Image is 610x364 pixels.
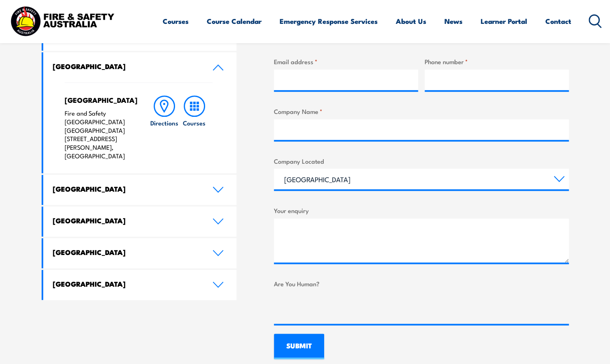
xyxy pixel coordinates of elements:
[444,10,463,32] a: News
[43,52,237,82] a: [GEOGRAPHIC_DATA]
[180,95,209,160] a: Courses
[53,62,200,71] h4: [GEOGRAPHIC_DATA]
[274,156,569,166] label: Company Located
[150,118,178,127] h6: Directions
[150,95,179,160] a: Directions
[274,57,418,66] label: Email address
[65,95,133,104] h4: [GEOGRAPHIC_DATA]
[53,216,200,225] h4: [GEOGRAPHIC_DATA]
[183,118,206,127] h6: Courses
[280,10,378,32] a: Emergency Response Services
[425,57,569,66] label: Phone number
[274,292,399,324] iframe: reCAPTCHA
[396,10,426,32] a: About Us
[43,238,237,268] a: [GEOGRAPHIC_DATA]
[43,175,237,205] a: [GEOGRAPHIC_DATA]
[481,10,527,32] a: Learner Portal
[53,248,200,257] h4: [GEOGRAPHIC_DATA]
[274,334,324,359] input: SUBMIT
[545,10,571,32] a: Contact
[53,184,200,193] h4: [GEOGRAPHIC_DATA]
[43,206,237,236] a: [GEOGRAPHIC_DATA]
[163,10,189,32] a: Courses
[53,279,200,288] h4: [GEOGRAPHIC_DATA]
[274,279,569,288] label: Are You Human?
[43,270,237,300] a: [GEOGRAPHIC_DATA]
[65,109,133,160] p: Fire and Safety [GEOGRAPHIC_DATA] [GEOGRAPHIC_DATA] [STREET_ADDRESS][PERSON_NAME], [GEOGRAPHIC_DATA]
[274,206,569,215] label: Your enquiry
[274,107,569,116] label: Company Name
[207,10,262,32] a: Course Calendar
